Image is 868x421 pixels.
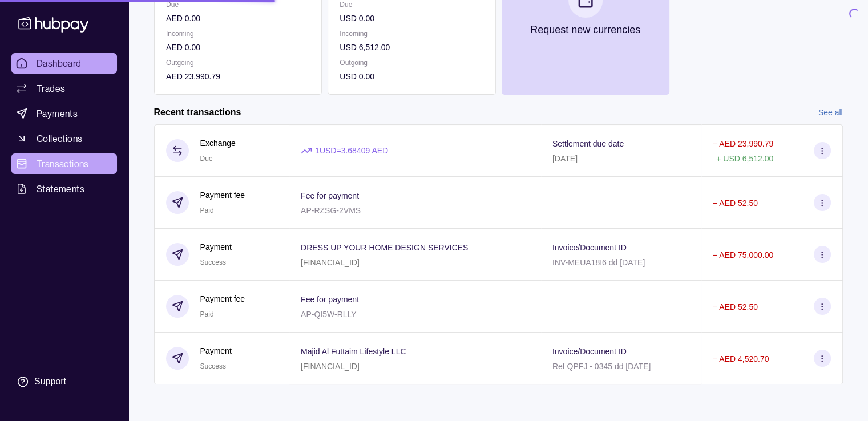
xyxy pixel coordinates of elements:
[301,258,360,267] p: [FINANCIAL_ID]
[37,56,82,70] span: Dashboard
[37,132,82,145] span: Collections
[154,106,241,119] h2: Recent transactions
[713,302,758,311] p: − AED 52.50
[37,107,78,120] span: Payments
[37,157,89,171] span: Transactions
[340,12,483,25] p: USD 0.00
[11,103,117,124] a: Payments
[11,179,117,199] a: Statements
[340,41,483,54] p: USD 6,512.00
[552,139,624,148] p: Settlement due date
[340,56,483,69] p: Outgoing
[200,362,226,370] span: Success
[301,362,360,371] p: [FINANCIAL_ID]
[34,375,66,388] div: Support
[200,345,232,357] p: Payment
[340,70,483,83] p: USD 0.00
[552,362,651,371] p: Ref QPFJ - 0345 dd [DATE]
[166,70,310,83] p: AED 23,990.79
[530,23,640,36] p: Request new currencies
[552,347,627,356] p: Invoice/Document ID
[552,258,645,267] p: INV-MEUA18I6 dd [DATE]
[713,139,773,148] p: − AED 23,990.79
[166,41,310,54] p: AED 0.00
[713,250,773,260] p: − AED 75,000.00
[11,128,117,149] a: Collections
[11,78,117,99] a: Trades
[11,370,117,394] a: Support
[340,27,483,40] p: Incoming
[200,207,214,214] span: Paid
[200,310,214,318] span: Paid
[200,189,245,201] p: Payment fee
[166,56,310,69] p: Outgoing
[818,106,843,119] a: See all
[166,12,310,25] p: AED 0.00
[301,191,359,200] p: Fee for payment
[301,206,361,215] p: AP-RZSG-2VMS
[166,27,310,40] p: Incoming
[200,293,245,305] p: Payment fee
[315,144,388,157] p: 1 USD = 3.68409 AED
[552,243,627,252] p: Invoice/Document ID
[200,258,226,266] span: Success
[301,295,359,304] p: Fee for payment
[11,153,117,174] a: Transactions
[552,154,578,163] p: [DATE]
[200,137,236,149] p: Exchange
[200,241,232,253] p: Payment
[37,82,65,95] span: Trades
[713,354,769,363] p: − AED 4,520.70
[301,310,357,319] p: AP-QI5W-RLLY
[713,199,758,208] p: − AED 52.50
[301,243,468,252] p: DRESS UP YOUR HOME DESIGN SERVICES
[200,155,213,163] span: Due
[37,182,84,196] span: Statements
[11,53,117,74] a: Dashboard
[301,347,406,356] p: Majid Al Futtaim Lifestyle LLC
[716,154,773,163] p: + USD 6,512.00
